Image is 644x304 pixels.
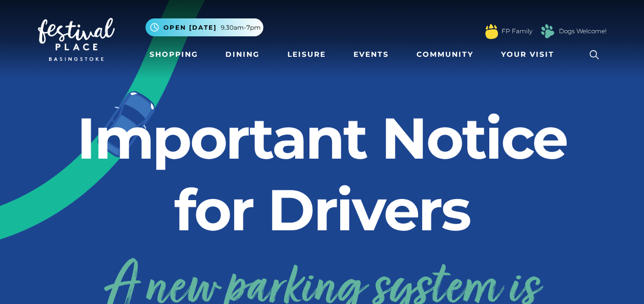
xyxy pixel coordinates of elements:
a: Shopping [146,45,202,64]
span: 9.30am-7pm [221,23,261,32]
a: Dogs Welcome! [559,27,607,36]
span: Your Visit [501,49,554,60]
button: Open [DATE] 9.30am-7pm [146,18,263,36]
a: Community [412,45,477,64]
span: Open [DATE] [163,23,217,32]
h2: Important Notice for Drivers [38,102,607,246]
a: Dining [221,45,264,64]
a: Events [349,45,393,64]
a: Your Visit [497,45,564,64]
a: FP Family [502,27,532,36]
a: Leisure [283,45,330,64]
img: Festival Place Logo [38,18,115,61]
